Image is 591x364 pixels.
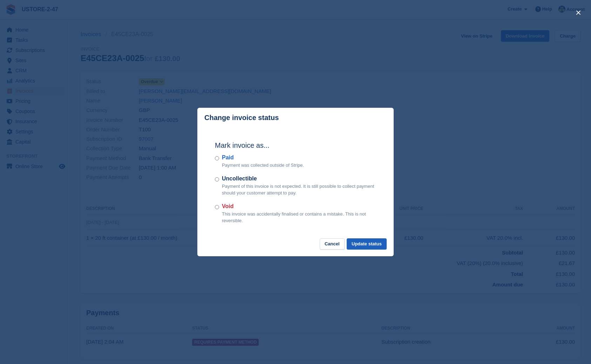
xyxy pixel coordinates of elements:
[347,238,387,250] button: Update status
[320,238,345,250] button: Cancel
[222,174,376,183] label: Uncollectible
[573,7,584,18] button: close
[222,153,304,162] label: Paid
[215,140,376,151] h2: Mark invoice as...
[222,211,376,224] p: This invoice was accidentally finalised or contains a mistake. This is not reversible.
[204,114,279,122] p: Change invoice status
[222,183,376,197] p: Payment of this invoice is not expected. It is still possible to collect payment should your cust...
[222,162,304,169] p: Payment was collected outside of Stripe.
[222,202,376,211] label: Void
